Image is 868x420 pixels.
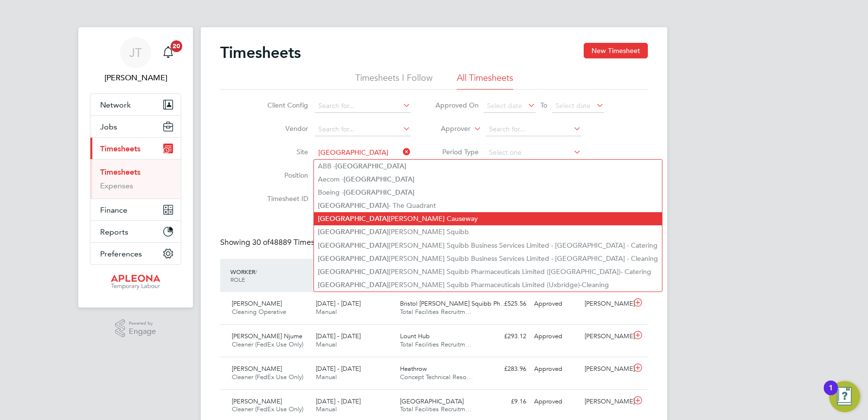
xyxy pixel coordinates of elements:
button: Finance [90,199,181,220]
div: Showing [220,237,335,248]
label: Timesheet ID [264,194,308,203]
div: [PERSON_NAME] [581,361,631,377]
label: Approved On [435,101,479,110]
span: Finance [100,205,127,215]
span: Cleaner (FedEx Use Only) [232,405,303,413]
div: [PERSON_NAME] [581,296,631,312]
h2: Timesheets [220,43,301,62]
li: [PERSON_NAME] Squibb Pharmaceuticals Limited (Uxbridge)-Cleaning [314,278,662,292]
div: Approved [530,329,581,345]
span: [PERSON_NAME] [232,299,282,308]
span: Manual [316,308,337,316]
input: Search for... [315,123,411,136]
a: Powered byEngage [115,319,156,338]
span: / [255,268,257,275]
span: Cleaning Operative [232,308,286,316]
div: £283.96 [480,361,530,377]
span: Network [100,100,131,110]
button: Jobs [90,116,181,137]
button: Preferences [90,243,181,264]
label: Position [264,171,308,180]
span: [DATE] - [DATE] [316,365,361,373]
b: [GEOGRAPHIC_DATA] [318,215,389,223]
li: Aecom - [314,173,662,186]
span: Cleaner (FedEx Use Only) [232,373,303,381]
span: ROLE [230,275,245,283]
li: ABB - [314,160,662,173]
span: JT [129,46,142,59]
li: Timesheets I Follow [355,72,433,90]
span: [GEOGRAPHIC_DATA] [400,397,464,405]
div: [PERSON_NAME] [581,394,631,410]
div: £293.12 [480,329,530,345]
button: New Timesheet [584,43,648,58]
span: Total Facilities Recruitm… [400,340,471,348]
div: Timesheets [90,159,181,199]
input: Select one [486,146,581,160]
span: Heathrow [400,365,427,373]
span: Select date [487,101,522,110]
span: 30 of [252,237,270,247]
span: [DATE] - [DATE] [316,332,361,340]
label: Site [264,147,308,156]
div: £9.16 [480,394,530,410]
label: Client Config [264,101,308,110]
input: Search for... [315,99,411,113]
input: Search for... [486,123,581,136]
span: 48889 Timesheets [252,237,333,247]
span: [PERSON_NAME] [232,365,282,373]
span: Preferences [100,249,142,258]
a: Go to home page [90,274,181,290]
div: PERIOD [312,263,396,288]
span: Cleaner (FedEx Use Only) [232,340,303,348]
div: Approved [530,394,581,410]
span: [DATE] - [DATE] [316,299,361,308]
span: Concept Technical Reso… [400,373,473,381]
div: [PERSON_NAME] [581,329,631,345]
li: [PERSON_NAME] Squibb Pharmaceuticals Limited ([GEOGRAPHIC_DATA])- Catering [314,265,662,278]
button: Network [90,94,181,115]
li: Boeing - [314,186,662,199]
input: Search for... [315,146,411,160]
b: [GEOGRAPHIC_DATA] [318,241,389,250]
img: apleona-logo-retina.png [111,274,160,290]
button: Timesheets [90,138,181,159]
b: [GEOGRAPHIC_DATA] [318,255,389,263]
span: To [538,99,550,111]
li: [PERSON_NAME] Squibb Business Services Limited - [GEOGRAPHIC_DATA] - Catering [314,239,662,252]
div: Approved [530,361,581,377]
span: Timesheets [100,144,140,153]
a: Timesheets [100,167,140,177]
li: [PERSON_NAME] Squibb [314,225,662,238]
span: Powered by [129,319,156,328]
button: Open Resource Center, 1 new notification [829,381,860,412]
a: JT[PERSON_NAME] [90,37,181,84]
span: Julie Tante [90,72,181,84]
span: Engage [129,328,156,336]
span: [DATE] - [DATE] [316,397,361,405]
span: 20 [171,40,182,52]
span: Total Facilities Recruitm… [400,308,471,316]
span: [PERSON_NAME] [232,397,282,405]
li: [PERSON_NAME] Causeway [314,212,662,225]
a: 20 [158,37,178,68]
span: [PERSON_NAME] Njume [232,332,302,340]
label: Vendor [264,124,308,133]
span: Manual [316,405,337,413]
nav: Main navigation [78,27,193,308]
b: [GEOGRAPHIC_DATA] [318,201,389,210]
li: - The Quadrant [314,199,662,212]
div: £525.56 [480,296,530,312]
li: [PERSON_NAME] Squibb Business Services Limited - [GEOGRAPHIC_DATA] - Cleaning [314,252,662,265]
button: Reports [90,221,181,242]
label: Period Type [435,147,479,156]
b: [GEOGRAPHIC_DATA] [344,175,415,183]
span: Manual [316,340,337,348]
div: 1 [829,388,833,401]
span: Select date [556,101,590,110]
a: Expenses [100,181,133,190]
span: Total Facilities Recruitm… [400,405,471,413]
span: Bristol [PERSON_NAME] Squibb Ph… [400,299,506,308]
b: [GEOGRAPHIC_DATA] [318,268,389,276]
b: [GEOGRAPHIC_DATA] [344,188,415,197]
